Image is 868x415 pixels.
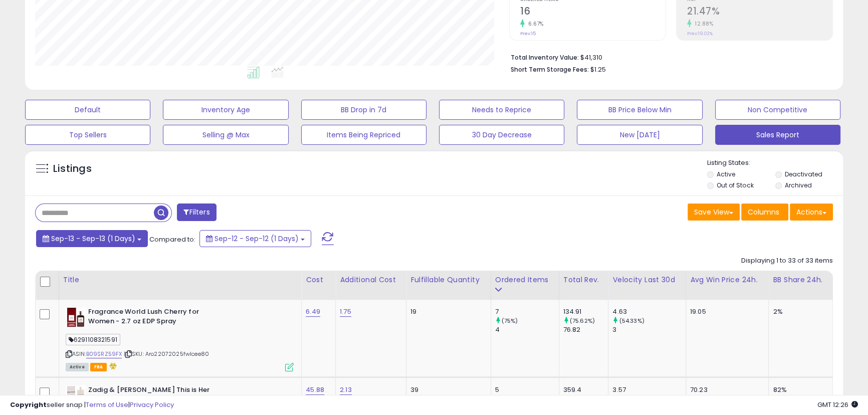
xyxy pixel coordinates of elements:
[66,334,120,345] span: 6291108321591
[66,307,86,327] img: 41MDUX-3VDL._SL40_.jpg
[340,385,352,395] a: 2.13
[511,65,589,74] b: Short Term Storage Fees:
[90,363,107,371] span: FBA
[715,125,840,145] button: Sales Report
[563,385,608,394] div: 359.4
[301,125,426,145] button: Items Being Repriced
[717,170,735,178] label: Active
[619,317,644,325] small: (54.33%)
[741,203,788,221] button: Columns
[520,31,536,37] small: Prev: 15
[688,203,740,221] button: Save View
[177,203,216,221] button: Filters
[790,203,833,221] button: Actions
[86,400,128,409] a: Terms of Use
[36,230,148,247] button: Sep-13 - Sep-13 (1 Days)
[124,350,209,358] span: | SKU: Aro22072025fwlcee80
[130,400,174,409] a: Privacy Policy
[773,385,825,394] div: 82%
[25,125,150,145] button: Top Sellers
[687,6,832,19] h2: 21.47%
[707,158,843,168] p: Listing States:
[10,400,47,409] strong: Copyright
[690,385,761,394] div: 70.23
[66,385,86,405] img: 31DTG8tPNiL._SL40_.jpg
[773,307,825,316] div: 2%
[410,275,486,285] div: Fulfillable Quantity
[10,400,174,410] div: seller snap | |
[25,100,150,120] button: Default
[66,363,89,371] span: All listings currently available for purchase on Amazon
[495,275,555,285] div: Ordered Items
[495,385,559,394] div: 5
[199,230,311,247] button: Sep-12 - Sep-12 (1 Days)
[817,400,858,409] span: 2025-09-18 12:26 GMT
[340,307,351,317] a: 1.75
[612,275,682,285] div: Velocity Last 30d
[163,100,288,120] button: Inventory Age
[502,317,518,325] small: (75%)
[439,125,564,145] button: 30 Day Decrease
[773,275,828,285] div: BB Share 24h.
[563,307,608,316] div: 134.91
[86,350,122,358] a: B09SRZ59FX
[511,51,825,63] li: $41,310
[563,275,604,285] div: Total Rev.
[590,65,606,74] span: $1.25
[63,275,297,285] div: Title
[785,170,822,178] label: Deactivated
[163,125,288,145] button: Selling @ Max
[439,100,564,120] button: Needs to Reprice
[690,275,765,285] div: Avg Win Price 24h.
[301,100,426,120] button: BB Drop in 7d
[690,307,761,316] div: 19.05
[525,20,544,28] small: 6.67%
[306,385,324,395] a: 45.88
[306,275,331,285] div: Cost
[612,325,686,334] div: 3
[612,385,686,394] div: 3.57
[715,100,840,120] button: Non Competitive
[520,6,666,19] h2: 16
[410,385,483,394] div: 39
[214,234,299,244] span: Sep-12 - Sep-12 (1 Days)
[88,307,210,328] b: Fragrance World Lush Cherry for Women - 2.7 oz EDP Spray
[748,207,779,217] span: Columns
[612,307,686,316] div: 4.63
[149,235,195,244] span: Compared to:
[717,181,753,189] label: Out of Stock
[51,234,135,244] span: Sep-13 - Sep-13 (1 Days)
[306,307,320,317] a: 6.49
[495,325,559,334] div: 4
[511,53,579,62] b: Total Inventory Value:
[577,125,702,145] button: New [DATE]
[785,181,812,189] label: Archived
[687,31,713,37] small: Prev: 19.02%
[741,256,833,266] div: Displaying 1 to 33 of 33 items
[495,307,559,316] div: 7
[53,162,92,176] h5: Listings
[563,325,608,334] div: 76.82
[66,307,294,370] div: ASIN:
[692,20,713,28] small: 12.88%
[570,317,595,325] small: (75.62%)
[410,307,483,316] div: 19
[340,275,402,285] div: Additional Cost
[577,100,702,120] button: BB Price Below Min
[107,362,117,369] i: hazardous material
